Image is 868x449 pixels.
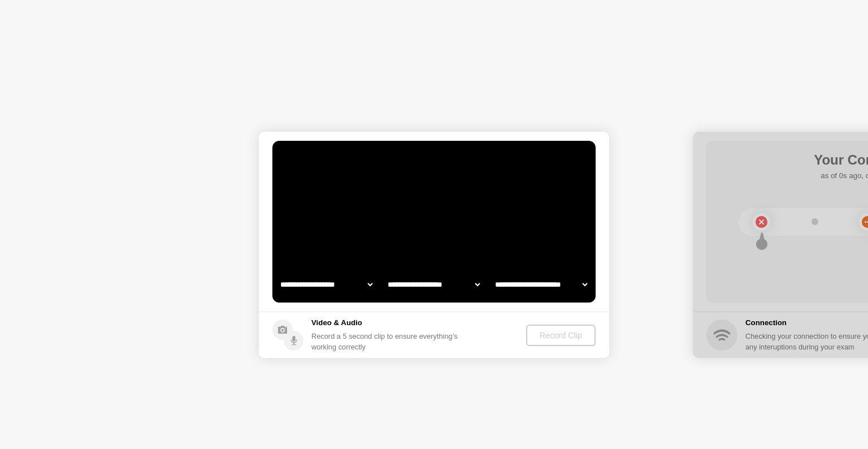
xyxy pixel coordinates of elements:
select: Available speakers [385,273,482,296]
div: Record Clip [531,331,591,340]
h5: Video & Audio [311,317,462,329]
select: Available microphones [493,273,589,296]
select: Available cameras [278,273,375,296]
div: Record a 5 second clip to ensure everything’s working correctly [311,331,462,352]
button: Record Clip [526,325,596,346]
